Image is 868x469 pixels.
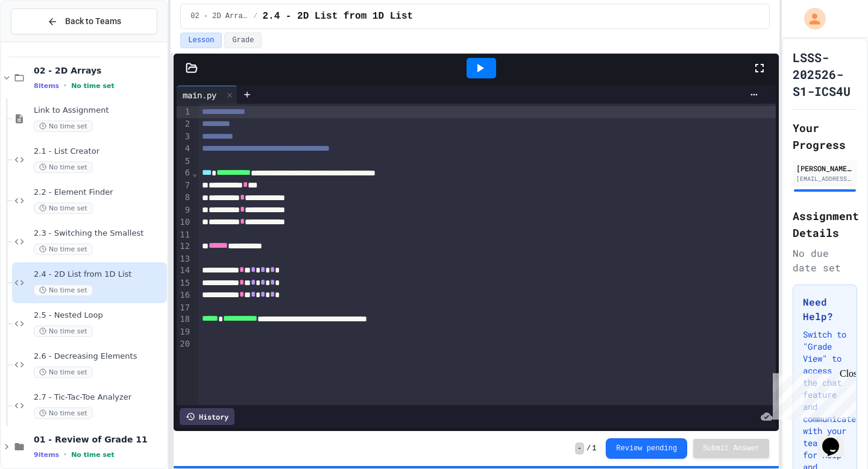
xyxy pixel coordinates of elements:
[34,244,93,255] span: No time set
[34,203,93,214] span: No time set
[177,131,192,143] div: 3
[793,119,857,153] h2: Your Progress
[180,33,222,48] button: Lesson
[34,187,165,198] span: 2.2 - Element Finder
[34,451,59,459] span: 9 items
[34,408,93,419] span: No time set
[71,82,115,90] span: No time set
[606,438,687,459] button: Review pending
[177,156,192,168] div: 5
[177,338,192,350] div: 20
[575,442,584,455] span: -
[177,313,192,326] div: 18
[177,302,192,314] div: 17
[177,326,192,338] div: 19
[192,168,198,178] span: Fold line
[253,11,257,21] span: /
[34,82,59,90] span: 8 items
[592,444,596,453] span: 1
[793,246,857,275] div: No due date set
[177,106,192,118] div: 1
[34,162,93,173] span: No time set
[34,392,165,403] span: 2.7 - Tic-Tac-Toe Analyzer
[64,450,66,459] span: •
[803,295,847,324] h3: Need Help?
[791,5,829,33] div: My Account
[793,49,857,99] h1: LSSS-202526-S1-ICS4U
[262,9,413,24] span: 2.4 - 2D List from 1D List
[34,434,165,445] span: 01 - Review of Grade 11
[796,174,854,183] div: [EMAIL_ADDRESS][DOMAIN_NAME]
[793,207,857,241] h2: Assignment Details
[177,86,237,104] div: main.py
[34,121,93,132] span: No time set
[177,192,192,204] div: 8
[34,310,165,321] span: 2.5 - Nested Loop
[177,118,192,130] div: 2
[703,444,759,453] span: Submit Answer
[768,368,856,420] iframe: chat widget
[34,65,165,76] span: 02 - 2D Arrays
[34,146,165,157] span: 2.1 - List Creator
[177,167,192,179] div: 6
[587,444,591,453] span: /
[177,241,192,253] div: 12
[224,33,262,48] button: Grade
[34,285,93,296] span: No time set
[11,8,157,34] button: Back to Teams
[796,163,854,174] div: [PERSON_NAME] (Student)
[177,277,192,289] div: 15
[190,11,248,21] span: 02 - 2D Arrays
[34,105,165,116] span: Link to Assignment
[177,229,192,241] div: 11
[180,408,234,425] div: History
[177,253,192,265] div: 13
[177,180,192,192] div: 7
[177,216,192,228] div: 10
[177,265,192,277] div: 14
[693,439,769,458] button: Submit Answer
[177,289,192,301] div: 16
[34,351,165,362] span: 2.6 - Decreasing Elements
[5,5,83,77] div: Chat with us now!Close
[64,81,66,90] span: •
[71,451,115,459] span: No time set
[177,89,222,101] div: main.py
[177,204,192,216] div: 9
[34,228,165,239] span: 2.3 - Switching the Smallest
[177,143,192,155] div: 4
[34,326,93,337] span: No time set
[65,15,121,28] span: Back to Teams
[817,421,856,457] iframe: chat widget
[34,367,93,378] span: No time set
[34,269,165,280] span: 2.4 - 2D List from 1D List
